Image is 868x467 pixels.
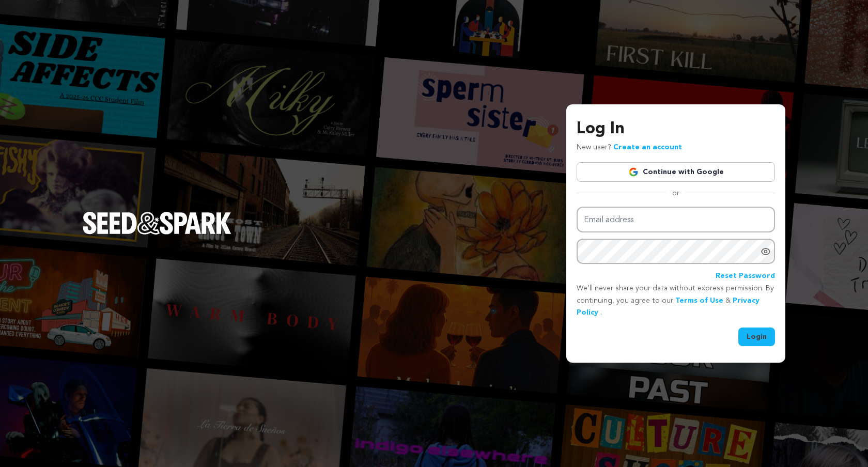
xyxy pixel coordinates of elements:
a: Reset Password [716,270,775,283]
span: or [666,188,686,198]
a: Terms of Use [675,297,723,304]
button: Login [738,328,775,346]
img: Google logo [628,167,639,177]
img: Seed&Spark Logo [83,212,231,235]
p: We’ll never share your data without express permission. By continuing, you agree to our & . [577,283,775,319]
h3: Log In [577,117,775,142]
p: New user? [577,142,682,154]
a: Create an account [613,144,682,151]
a: Seed&Spark Homepage [83,212,231,255]
input: Email address [577,207,775,233]
a: Show password as plain text. Warning: this will display your password on the screen. [761,246,771,257]
a: Continue with Google [577,162,775,182]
